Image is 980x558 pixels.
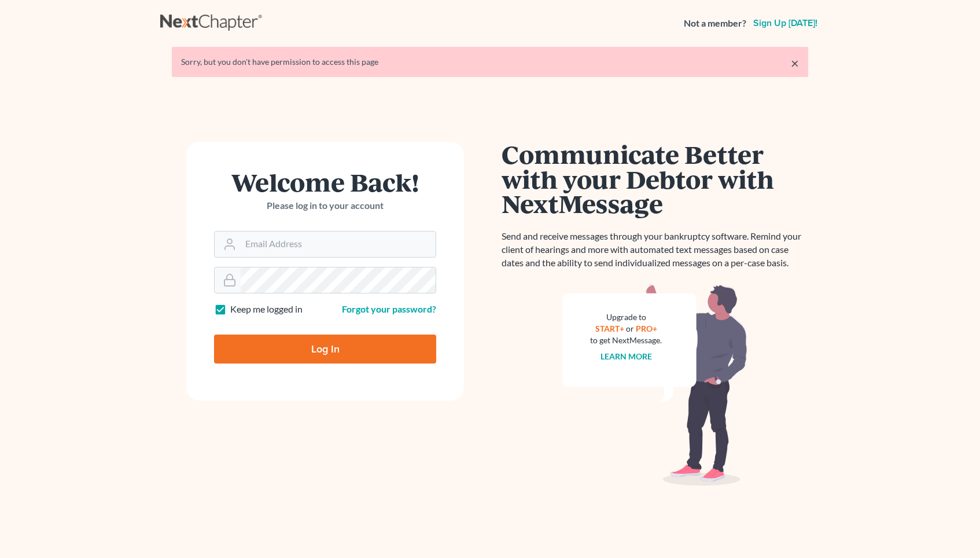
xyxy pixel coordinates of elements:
strong: Not a member? [684,17,746,30]
label: Keep me logged in [230,303,303,316]
input: Email Address [241,232,436,257]
a: START+ [595,324,624,333]
p: Please log in to your account [214,199,436,212]
h1: Communicate Better with your Debtor with NextMessage [502,142,808,216]
p: Send and receive messages through your bankruptcy software. Remind your client of hearings and mo... [502,230,808,270]
img: nextmessage_bg-59042aed3d76b12b5cd301f8e5b87938c9018125f34e5fa2b7a6b67550977c72.svg [562,284,747,486]
span: or [626,324,634,333]
a: Learn more [600,351,652,361]
h1: Welcome Back! [214,170,436,194]
a: Forgot your password? [342,303,436,314]
div: Upgrade to [590,311,662,323]
div: to get NextMessage. [590,335,662,346]
a: PRO+ [636,324,657,333]
input: Log In [214,335,436,364]
a: × [791,56,799,70]
a: Sign up [DATE]! [751,19,820,28]
div: Sorry, but you don't have permission to access this page [181,56,799,68]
